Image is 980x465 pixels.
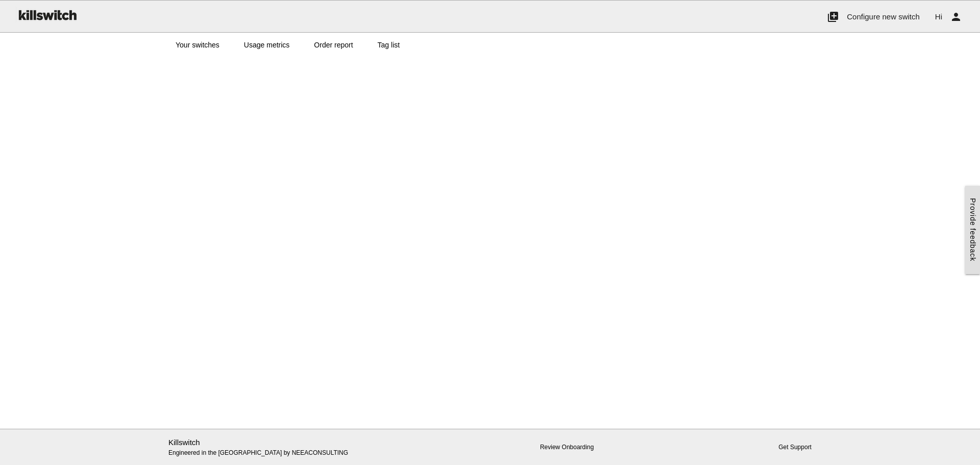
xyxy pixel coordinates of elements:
img: ks-logo-black-160-b.png [15,1,79,29]
a: Usage metrics [232,33,302,57]
a: Provide feedback [965,186,980,274]
span: Hi [935,12,942,21]
i: add_to_photos [827,1,839,33]
a: Your switches [163,33,232,57]
a: Order report [302,33,365,57]
a: Killswitch [168,438,200,447]
span: Configure new switch [847,12,920,21]
i: person [950,1,962,33]
a: Get Support [778,444,812,451]
a: Tag list [365,33,412,57]
a: Review Onboarding [540,444,594,451]
p: Engineered in the [GEOGRAPHIC_DATA] by NEEACONSULTING [168,437,376,458]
